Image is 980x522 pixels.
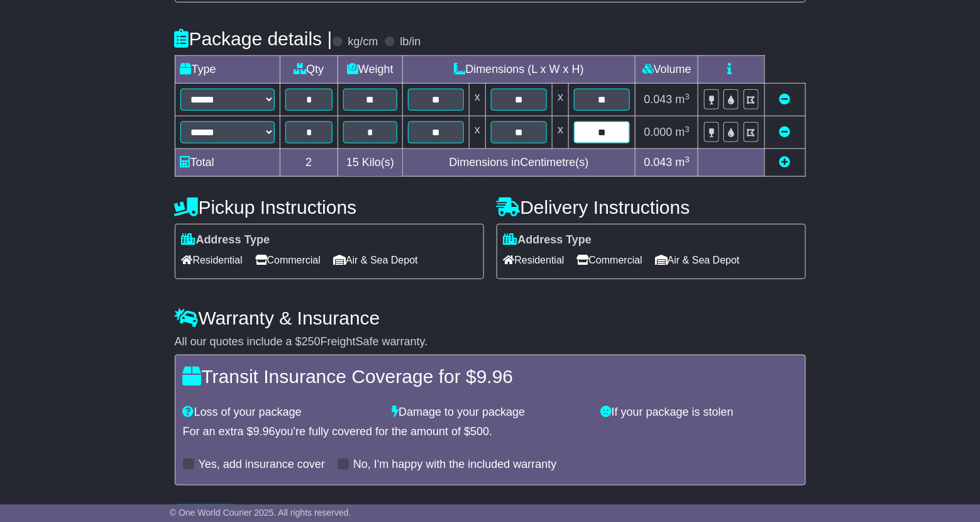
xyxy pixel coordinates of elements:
span: Commercial [255,250,321,270]
td: Qty [280,56,338,84]
span: Air & Sea Depot [655,250,740,270]
div: For an extra $ you're fully covered for the amount of $ . [183,425,798,439]
span: m [676,126,690,138]
span: © One World Courier 2025. All rights reserved. [170,508,351,518]
td: Total [175,149,280,177]
span: 250 [302,335,321,348]
label: kg/cm [348,35,378,49]
span: Residential [182,250,243,270]
label: Yes, add insurance cover [199,458,325,472]
td: Volume [636,56,698,84]
span: m [676,156,690,169]
div: Loss of your package [177,406,386,419]
sup: 3 [685,125,690,134]
span: Commercial [577,250,642,270]
a: Remove this item [779,93,791,106]
sup: 3 [685,92,690,101]
td: Weight [338,56,403,84]
td: x [469,84,485,116]
span: m [676,93,690,106]
h4: Pickup Instructions [175,197,484,218]
span: 0.000 [644,126,673,138]
span: 0.043 [644,156,673,169]
span: 15 [346,156,359,169]
td: x [469,116,485,149]
td: Dimensions in Centimetre(s) [402,149,636,177]
td: Type [175,56,280,84]
td: 2 [280,149,338,177]
span: Residential [504,250,564,270]
td: x [553,84,569,116]
h4: Package details | [175,28,333,49]
a: Add new item [779,156,791,169]
td: x [553,116,569,149]
span: Air & Sea Depot [333,250,418,270]
div: All our quotes include a $ FreightSafe warranty. [175,335,806,349]
label: No, I'm happy with the included warranty [353,458,557,472]
label: Address Type [182,233,270,247]
a: Remove this item [779,126,791,138]
td: Kilo(s) [338,149,403,177]
h4: Transit Insurance Coverage for $ [183,366,798,387]
span: 9.96 [476,366,513,387]
span: 500 [470,425,489,438]
td: Dimensions (L x W x H) [402,56,636,84]
span: 9.96 [253,425,275,438]
sup: 3 [685,155,690,164]
div: If your package is stolen [595,406,804,419]
div: Damage to your package [385,406,595,419]
label: lb/in [400,35,421,49]
span: 0.043 [644,93,673,106]
h4: Delivery Instructions [497,197,806,218]
label: Address Type [504,233,592,247]
h4: Warranty & Insurance [175,308,806,328]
